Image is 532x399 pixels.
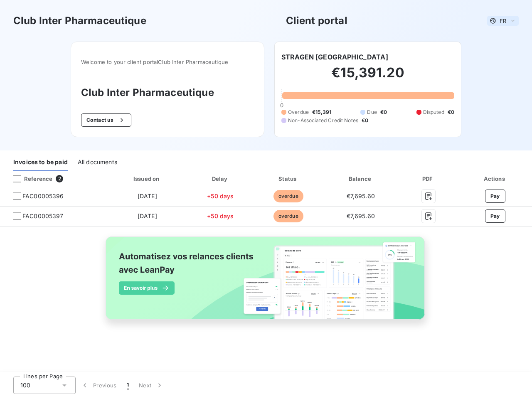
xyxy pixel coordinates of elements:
div: Reference [7,175,52,182]
h3: Club Inter Pharmaceutique [13,13,146,28]
button: Next [134,377,169,394]
span: overdue [273,210,303,222]
span: +50 days [207,212,234,219]
span: Disputed [423,108,444,116]
span: €0 [380,108,387,116]
div: Status [255,175,321,183]
button: 1 [122,377,134,394]
span: 1 [127,381,129,389]
div: Invoices to be paid [13,154,68,171]
span: Due [367,108,377,116]
h6: STRAGEN [GEOGRAPHIC_DATA] [281,52,388,62]
h2: €15,391.20 [281,64,454,89]
span: €7,695.60 [347,192,375,199]
span: Welcome to your client portal Club Inter Pharmaceutique [81,59,254,65]
div: All documents [78,154,117,171]
span: FAC00005397 [22,212,64,220]
span: FR [500,17,506,24]
div: PDF [400,175,457,183]
button: Previous [76,377,122,394]
span: [DATE] [138,212,157,219]
div: Delay [189,175,252,183]
div: Balance [325,175,397,183]
span: €15,391 [312,108,331,116]
div: Issued on [109,175,185,183]
h3: Club Inter Pharmaceutique [81,85,254,100]
span: +50 days [207,192,234,199]
span: €0 [362,117,368,124]
span: 100 [20,381,30,389]
span: 0 [280,102,283,108]
button: Contact us [81,113,131,127]
span: overdue [273,190,303,202]
span: FAC00005396 [22,192,64,200]
div: Actions [460,175,530,183]
span: 2 [56,175,63,182]
span: Non-Associated Credit Notes [288,117,358,124]
span: €7,695.60 [347,212,375,219]
button: Pay [485,209,505,223]
h3: Client portal [286,13,347,28]
span: [DATE] [138,192,157,199]
span: Overdue [288,108,309,116]
img: banner [98,232,434,334]
span: €0 [448,108,454,116]
button: Pay [485,190,505,203]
